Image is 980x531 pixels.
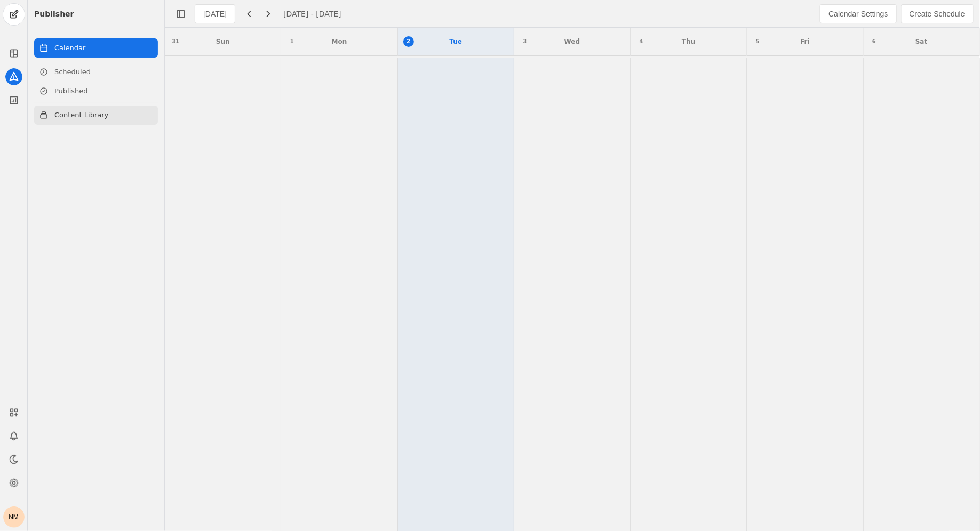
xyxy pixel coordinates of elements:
[34,38,158,58] a: Calendar
[869,36,880,47] div: 6
[30,17,52,26] div: v 4.0.25
[17,28,26,36] img: website_grey.svg
[800,36,809,47] div: Fri
[34,82,158,101] a: Published
[118,63,180,70] div: Keywords by Traffic
[283,9,341,19] div: [DATE] - [DATE]
[216,36,230,47] div: Sun
[28,28,117,36] div: Domain: [DOMAIN_NAME]
[170,36,181,47] div: 31
[34,62,158,82] a: Scheduled
[286,36,297,47] div: 1
[29,62,37,70] img: tab_domain_overview_orange.svg
[3,506,25,528] button: NM
[901,4,974,23] button: Create Schedule
[332,36,347,47] div: Mon
[106,62,115,70] img: tab_keywords_by_traffic_grey.svg
[752,36,763,47] div: 5
[564,36,580,47] div: Wed
[682,36,695,47] div: Thu
[520,36,530,47] div: 3
[910,9,965,19] span: Create Schedule
[636,36,647,47] div: 4
[449,36,462,47] div: Tue
[915,36,927,47] div: Sat
[203,9,227,19] div: [DATE]
[828,9,888,19] span: Calendar Settings
[41,63,95,70] div: Domain Overview
[34,106,158,125] a: Content Library
[195,4,235,23] button: [DATE]
[820,4,896,23] button: Calendar Settings
[403,36,414,47] div: 2
[17,17,26,26] img: logo_orange.svg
